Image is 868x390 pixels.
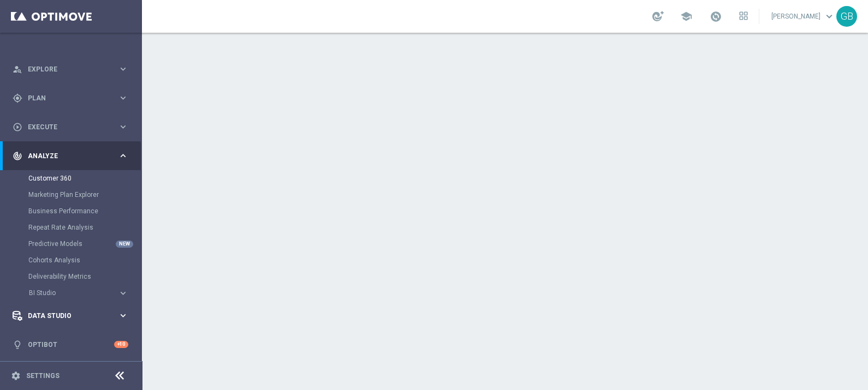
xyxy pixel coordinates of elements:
[28,219,141,236] div: Repeat Rate Analysis
[28,95,118,101] span: Plan
[28,236,141,252] div: Predictive Models
[118,93,128,103] i: keyboard_arrow_right
[823,10,835,22] span: keyboard_arrow_down
[13,93,22,103] i: gps_fixed
[13,64,22,74] i: person_search
[680,10,692,22] span: school
[118,64,128,74] i: keyboard_arrow_right
[28,66,118,73] span: Explore
[29,290,107,296] span: BI Studio
[12,123,129,131] button: play_circle_outline Execute keyboard_arrow_right
[12,152,129,160] button: track_changes Analyze keyboard_arrow_right
[11,371,21,381] i: settings
[13,340,22,350] i: lightbulb
[28,285,141,301] div: BI Studio
[13,151,22,161] i: track_changes
[28,203,141,219] div: Business Performance
[28,272,114,281] a: Deliverability Metrics
[116,241,133,248] div: NEW
[13,64,118,74] div: Explore
[28,239,114,248] a: Predictive Models
[13,311,118,321] div: Data Studio
[13,151,118,161] div: Analyze
[28,252,141,268] div: Cohorts Analysis
[28,330,114,359] a: Optibot
[118,122,128,132] i: keyboard_arrow_right
[28,170,141,187] div: Customer 360
[28,187,141,203] div: Marketing Plan Explorer
[13,122,22,132] i: play_circle_outline
[28,174,114,183] a: Customer 360
[26,373,60,379] a: Settings
[28,124,118,130] span: Execute
[13,330,128,359] div: Optibot
[28,223,114,232] a: Repeat Rate Analysis
[29,290,118,296] div: BI Studio
[13,122,118,132] div: Execute
[28,313,118,319] span: Data Studio
[118,151,128,161] i: keyboard_arrow_right
[28,207,114,215] a: Business Performance
[770,8,836,25] a: [PERSON_NAME]keyboard_arrow_down
[114,341,128,348] div: +10
[28,153,118,159] span: Analyze
[28,268,141,285] div: Deliverability Metrics
[118,310,128,321] i: keyboard_arrow_right
[13,93,118,103] div: Plan
[836,6,857,27] div: GB
[12,340,129,349] button: lightbulb Optibot +10
[12,65,129,74] button: person_search Explore keyboard_arrow_right
[118,288,128,298] i: keyboard_arrow_right
[28,256,114,265] a: Cohorts Analysis
[28,190,114,199] a: Marketing Plan Explorer
[28,289,129,297] button: BI Studio keyboard_arrow_right
[12,311,129,320] button: Data Studio keyboard_arrow_right
[12,94,129,103] button: gps_fixed Plan keyboard_arrow_right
